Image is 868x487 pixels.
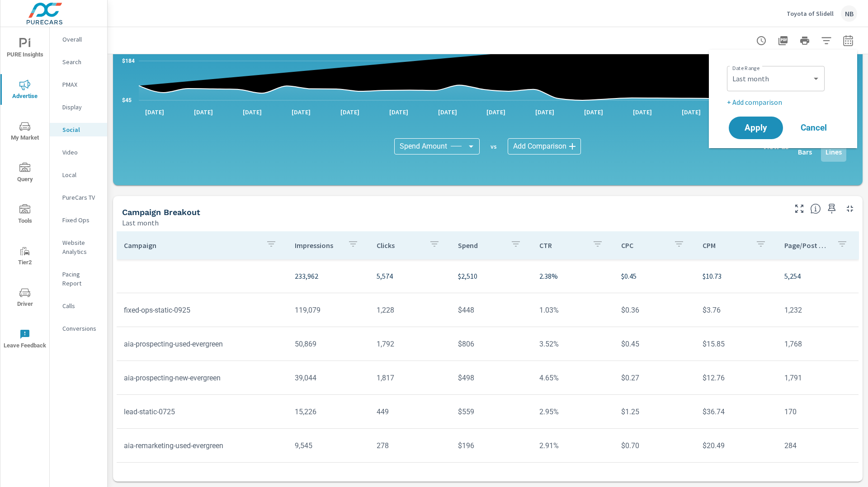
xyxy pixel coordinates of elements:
text: $184 [122,58,135,64]
td: aia-prospecting-new-evergreen [117,366,288,389]
span: Driver [3,287,47,309]
p: Search [62,57,100,66]
td: 119,079 [288,299,369,322]
span: Spend Amount [400,142,447,151]
td: $15.85 [695,332,777,356]
p: Toyota of Slidell [787,9,834,18]
div: Overall [50,33,107,46]
div: NB [841,5,857,22]
td: $806 [451,332,532,356]
td: $0.27 [614,366,695,389]
div: Video [50,145,107,159]
p: [DATE] [334,108,366,117]
p: Page/Post Action [784,241,830,250]
div: nav menu [0,27,49,360]
button: Select Date Range [839,32,857,50]
p: CTR [539,241,585,250]
button: Minimize Widget [843,201,857,216]
p: PMAX [62,80,100,89]
td: 170 [777,400,859,423]
p: [DATE] [139,108,170,117]
p: Pacing Report [62,270,100,288]
button: Make Fullscreen [792,201,807,216]
td: $448 [451,299,532,322]
td: 2.91% [532,434,613,457]
td: 1,768 [777,332,859,356]
span: Tier2 [3,246,47,268]
span: Save this to your personalized report [825,201,839,216]
p: Fixed Ops [62,215,100,225]
td: 9,545 [288,434,369,457]
span: My Market [3,121,47,143]
div: Social [50,123,107,136]
p: [DATE] [383,108,415,117]
p: Campaign [124,241,259,250]
div: Search [50,55,107,69]
h6: View as [763,142,789,151]
p: Website Analytics [62,238,100,256]
div: Fixed Ops [50,213,107,227]
td: $36.74 [695,400,777,423]
p: + Add comparison [727,97,843,108]
p: 2.38% [539,271,606,281]
div: Add Comparison [508,138,581,155]
span: Leave Feedback [3,329,47,351]
span: PURE Insights [3,38,47,60]
div: Conversions [50,322,107,335]
p: Conversions [62,324,100,333]
span: Apply [738,124,774,132]
td: aia-remarketing-used-evergreen [117,434,288,457]
p: Calls [62,301,100,310]
td: 1,792 [369,332,451,356]
p: Lines [826,146,842,157]
td: 4.65% [532,366,613,389]
p: CPM [703,241,748,250]
p: $0.45 [621,271,688,281]
button: Apply [729,117,783,139]
p: PureCars TV [62,193,100,202]
td: $498 [451,366,532,389]
p: Social [62,125,100,134]
td: aia-prospecting-used-evergreen [117,332,288,356]
p: Bars [798,146,812,157]
button: "Export Report to PDF" [774,32,792,50]
td: 284 [777,434,859,457]
p: CPC [621,241,666,250]
td: $12.76 [695,366,777,389]
p: 5,574 [377,271,443,281]
p: Overall [62,35,100,44]
td: 50,869 [288,332,369,356]
p: $2,510 [458,271,525,281]
p: Display [62,103,100,112]
p: Impressions [295,241,340,250]
div: PureCars TV [50,191,107,204]
p: [DATE] [480,108,512,117]
button: Apply Filters [817,32,835,50]
span: Query [3,163,47,185]
p: [DATE] [188,108,219,117]
td: 1,817 [369,366,451,389]
p: [DATE] [432,108,463,117]
td: $1.25 [614,400,695,423]
button: Print Report [796,32,814,50]
td: 1,232 [777,299,859,322]
span: Cancel [796,124,832,132]
p: [DATE] [236,108,268,117]
td: fixed-ops-static-0925 [117,299,288,322]
span: This is a summary of Social performance results by campaign. Each column can be sorted. [810,203,821,214]
td: $559 [451,400,532,423]
td: 1.03% [532,299,613,322]
div: PMAX [50,78,107,91]
p: 233,962 [295,271,362,281]
td: $0.36 [614,299,695,322]
p: Clicks [377,241,422,250]
div: Pacing Report [50,267,107,290]
h5: Campaign Breakout [122,207,200,217]
p: Spend [458,241,503,250]
p: Video [62,148,100,157]
p: Local [62,170,100,179]
p: $10.73 [703,271,769,281]
td: 3.52% [532,332,613,356]
td: 1,228 [369,299,451,322]
span: Add Comparison [513,142,566,151]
